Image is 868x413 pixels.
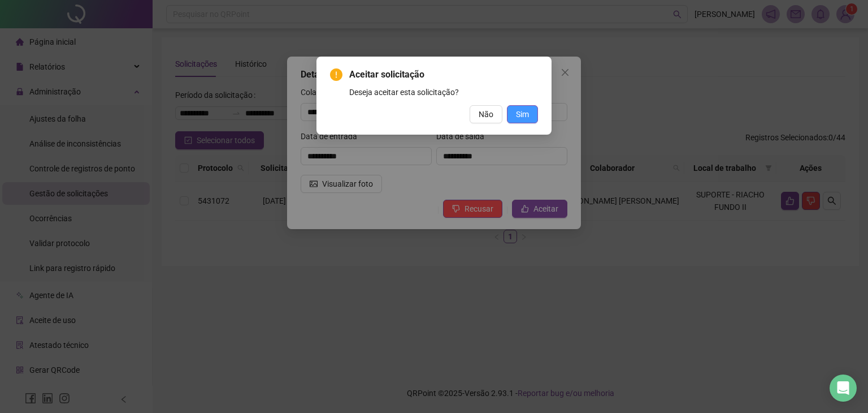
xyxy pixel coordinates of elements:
div: Open Intercom Messenger [830,375,857,402]
div: Deseja aceitar esta solicitação? [349,86,538,98]
button: Sim [507,105,538,123]
span: Não [479,108,493,121]
button: Não [470,105,502,123]
span: Sim [516,108,529,121]
span: exclamation-circle [330,68,342,81]
span: Aceitar solicitação [349,68,538,81]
